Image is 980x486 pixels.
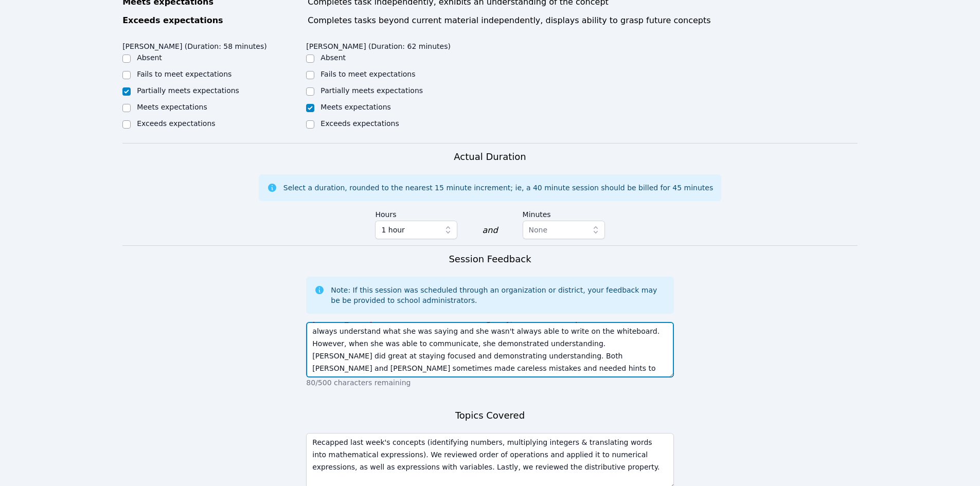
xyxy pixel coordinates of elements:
[320,53,346,62] label: Absent
[320,119,399,128] label: Exceeds expectations
[375,205,457,221] label: Hours
[137,119,215,128] label: Exceeds expectations
[320,70,415,78] label: Fails to meet expectations
[482,224,497,237] div: and
[122,37,267,52] legend: [PERSON_NAME] (Duration: 58 minutes)
[449,252,531,266] h3: Session Feedback
[137,103,207,111] label: Meets expectations
[320,86,423,95] label: Partially meets expectations
[529,226,548,234] span: None
[523,221,605,239] button: None
[331,285,665,305] div: Note: If this session was scheduled through an organization or district, your feedback may be be ...
[283,183,713,193] div: Select a duration, rounded to the nearest 15 minute increment; ie, a 40 minute session should be ...
[381,224,404,236] span: 1 hour
[320,103,391,111] label: Meets expectations
[523,205,605,221] label: Minutes
[306,37,451,52] legend: [PERSON_NAME] (Duration: 62 minutes)
[122,14,301,27] div: Exceeds expectations
[455,408,525,423] h3: Topics Covered
[137,53,162,62] label: Absent
[306,377,673,388] p: 80/500 characters remaining
[137,70,231,78] label: Fails to meet expectations
[454,150,526,164] h3: Actual Duration
[306,322,673,377] textarea: [PERSON_NAME]'s internet connection is a little glitchy, but I admire her perseverance. I couldn'...
[308,14,858,27] div: Completes tasks beyond current material independently, displays ability to grasp future concepts
[137,86,239,95] label: Partially meets expectations
[375,221,457,239] button: 1 hour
